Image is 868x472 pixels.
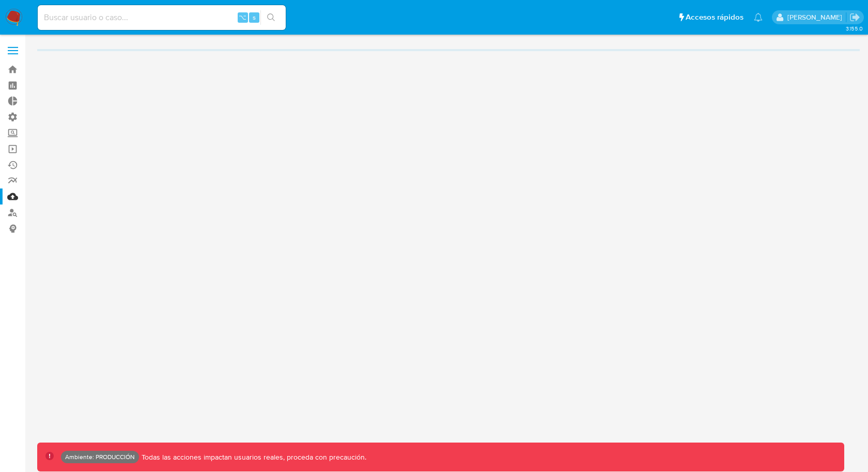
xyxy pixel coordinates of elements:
p: Todas las acciones impactan usuarios reales, proceda con precaución. [139,452,366,462]
a: Notificaciones [754,13,763,22]
button: search-icon [260,10,282,25]
p: christian.palomeque@mercadolibre.com.co [787,12,846,22]
a: Salir [849,12,860,23]
p: Ambiente: PRODUCCIÓN [65,455,135,459]
input: Buscar usuario o caso... [38,11,286,24]
span: Accesos rápidos [686,12,743,23]
span: ⌥ [239,12,246,22]
span: s [253,12,256,22]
